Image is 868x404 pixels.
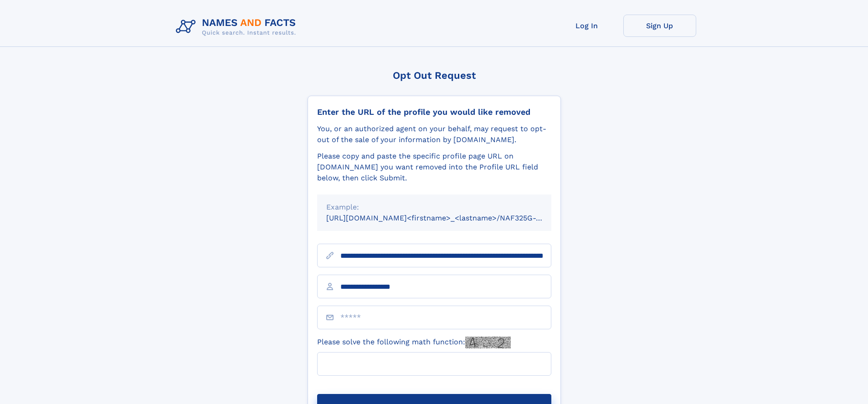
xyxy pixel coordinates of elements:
[308,70,561,81] div: Opt Out Request
[317,151,551,184] div: Please copy and paste the specific profile page URL on [DOMAIN_NAME] you want removed into the Pr...
[623,15,696,37] a: Sign Up
[550,15,623,37] a: Log In
[317,337,511,348] label: Please solve the following math function:
[317,107,551,117] div: Enter the URL of the profile you would like removed
[326,202,542,213] div: Example:
[326,214,569,222] small: [URL][DOMAIN_NAME]<firstname>_<lastname>/NAF325G-xxxxxxxx
[317,123,551,145] div: You, or an authorized agent on your behalf, may request to opt-out of the sale of your informatio...
[172,15,303,39] img: Logo Names and Facts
